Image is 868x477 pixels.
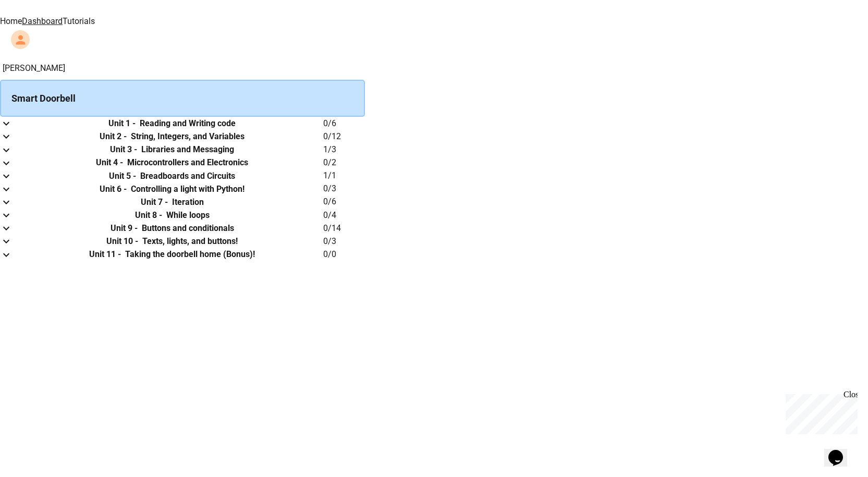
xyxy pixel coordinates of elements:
h6: 0 / 14 [323,222,365,235]
h6: Unit 3 - [110,143,137,156]
h6: Buttons and conditionals [142,222,234,235]
h6: Unit 6 - [100,183,127,195]
h6: 0 / 3 [323,235,365,248]
h6: String, Integers, and Variables [131,130,244,143]
h6: 0 / 2 [323,156,365,169]
h6: Unit 5 - [109,170,136,182]
h6: [PERSON_NAME] [3,62,365,75]
h6: Unit 7 - [141,196,168,209]
h6: While loops [166,209,210,222]
h6: Unit 11 - [89,248,121,261]
h6: 0 / 6 [323,195,365,208]
h6: 1 / 1 [323,169,365,182]
h6: 0 / 12 [323,130,365,143]
h6: Unit 2 - [100,130,127,143]
h6: 0 / 4 [323,209,365,222]
h6: Breadboards and Circuits [140,170,235,182]
a: Dashboard [22,16,63,26]
h6: 1 / 3 [323,143,365,156]
h6: Reading and Writing code [140,117,236,130]
h6: 0 / 0 [323,248,365,261]
a: Tutorials [63,16,95,26]
h6: Unit 10 - [106,235,138,248]
h6: Iteration [172,196,204,209]
h6: Unit 8 - [135,209,162,222]
h6: 0 / 6 [323,117,365,130]
h6: Unit 9 - [111,222,138,235]
h6: Microcontrollers and Electronics [127,156,248,169]
h6: Taking the doorbell home (Bonus)! [125,248,255,261]
h6: Controlling a light with Python! [131,183,244,195]
h6: Unit 4 - [96,156,123,169]
iframe: chat widget [824,435,858,467]
h6: Libraries and Messaging [141,143,234,156]
iframe: chat widget [781,390,858,434]
h6: 0 / 3 [323,182,365,195]
div: Chat with us now!Close [4,4,72,66]
h6: Texts, lights, and buttons! [142,235,238,248]
h6: Unit 1 - [108,117,136,130]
